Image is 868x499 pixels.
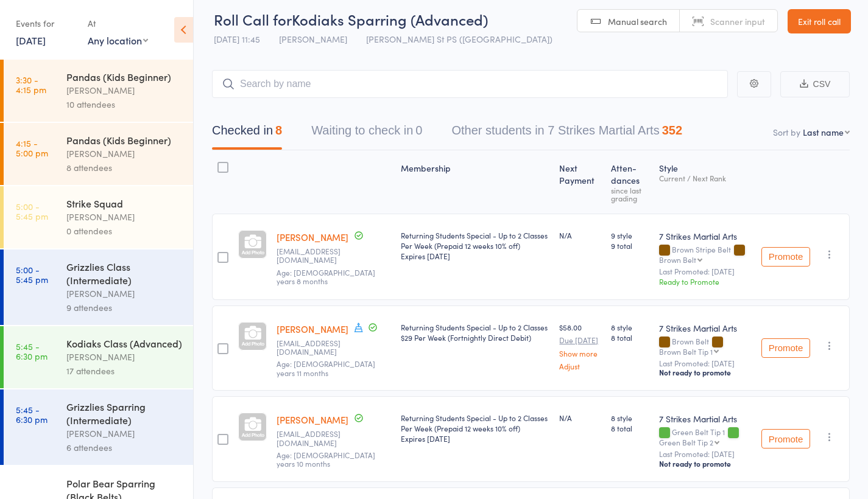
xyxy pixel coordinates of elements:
[277,339,391,357] small: dennischoong@gmail.com
[780,71,850,97] button: CSV
[212,117,282,150] button: Checked in8
[66,83,183,97] div: [PERSON_NAME]
[611,413,649,423] span: 8 style
[66,441,183,455] div: 6 attendees
[659,245,752,263] div: Brown Stripe Belt
[659,459,752,469] div: Not ready to promote
[659,230,752,242] div: 7 Strikes Martial Arts
[606,156,654,208] div: Atten­dances
[659,413,752,425] div: 7 Strikes Martial Arts
[277,430,391,447] small: Erynw@hotmail.com
[66,260,183,287] div: Grizzlies Class (Intermediate)
[611,322,649,332] span: 8 style
[761,247,810,267] button: Promote
[16,33,46,47] a: [DATE]
[66,364,183,378] div: 17 attendees
[16,265,48,284] time: 5:00 - 5:45 pm
[66,224,183,238] div: 0 attendees
[66,133,183,147] div: Pandas (Kids Beginner)
[662,124,682,137] div: 352
[611,332,649,343] span: 8 total
[401,251,549,261] div: Expires [DATE]
[761,429,810,448] button: Promote
[277,323,348,335] a: [PERSON_NAME]
[659,450,752,458] small: Last Promoted: [DATE]
[16,13,76,33] div: Events for
[710,15,765,27] span: Scanner input
[611,423,649,433] span: 8 total
[659,347,713,355] div: Brown Belt Tip 1
[4,186,193,248] a: 5:00 -5:45 pmStrike Squad[PERSON_NAME]0 attendees
[559,349,601,357] a: Show more
[88,13,148,33] div: At
[88,33,148,47] div: Any location
[451,117,682,150] button: Other students in 7 Strikes Martial Arts352
[66,97,183,111] div: 10 attendees
[16,341,48,361] time: 5:45 - 6:30 pm
[659,368,752,377] div: Not ready to promote
[611,240,649,251] span: 9 total
[277,267,375,286] span: Age: [DEMOGRAPHIC_DATA] years 8 months
[659,267,752,276] small: Last Promoted: [DATE]
[659,174,752,182] div: Current / Next Rank
[4,389,193,465] a: 5:45 -6:30 pmGrizzlies Sparring (Intermediate)[PERSON_NAME]6 attendees
[16,201,48,221] time: 5:00 - 5:45 pm
[559,336,601,344] small: Due [DATE]
[559,362,601,370] a: Adjust
[659,322,752,334] div: 7 Strikes Martial Arts
[277,450,375,469] span: Age: [DEMOGRAPHIC_DATA] years 10 months
[659,337,752,355] div: Brown Belt
[401,433,549,444] div: Expires [DATE]
[803,126,844,138] div: Last name
[559,413,601,423] div: N/A
[66,427,183,441] div: [PERSON_NAME]
[4,249,193,325] a: 5:00 -5:45 pmGrizzlies Class (Intermediate)[PERSON_NAME]9 attendees
[654,156,757,208] div: Style
[279,33,347,45] span: [PERSON_NAME]
[66,337,183,350] div: Kodiaks Class (Advanced)
[66,287,183,301] div: [PERSON_NAME]
[277,231,348,243] a: [PERSON_NAME]
[66,161,183,175] div: 8 attendees
[292,9,488,29] span: Kodiaks Sparring (Advanced)
[214,33,260,45] span: [DATE] 11:45
[415,124,422,137] div: 0
[4,326,193,388] a: 5:45 -6:30 pmKodiaks Class (Advanced)[PERSON_NAME]17 attendees
[212,70,728,98] input: Search by name
[559,322,601,370] div: $58.00
[659,438,713,446] div: Green Belt Tip 2
[16,405,48,424] time: 5:45 - 6:30 pm
[277,413,348,426] a: [PERSON_NAME]
[366,33,552,45] span: [PERSON_NAME] St PS ([GEOGRAPHIC_DATA])
[611,186,649,202] div: since last grading
[4,123,193,185] a: 4:15 -5:00 pmPandas (Kids Beginner)[PERSON_NAME]8 attendees
[761,338,810,358] button: Promote
[66,400,183,427] div: Grizzlies Sparring (Intermediate)
[611,230,649,240] span: 9 style
[66,70,183,83] div: Pandas (Kids Beginner)
[66,301,183,315] div: 9 attendees
[559,230,601,240] div: N/A
[311,117,422,150] button: Waiting to check in0
[16,138,48,158] time: 4:15 - 5:00 pm
[401,230,549,261] div: Returning Students Special - Up to 2 Classes Per Week (Prepaid 12 weeks 10% off)
[275,124,282,137] div: 8
[659,276,752,287] div: Ready to Promote
[277,247,391,265] small: Yikyen2003@yahoo.com.au
[659,256,696,263] div: Brown Belt
[554,156,606,208] div: Next Payment
[214,9,292,29] span: Roll Call for
[396,156,554,208] div: Membership
[401,413,549,444] div: Returning Students Special - Up to 2 Classes Per Week (Prepaid 12 weeks 10% off)
[659,428,752,446] div: Green Belt Tip 1
[66,147,183,161] div: [PERSON_NAME]
[16,75,46,94] time: 3:30 - 4:15 pm
[659,359,752,368] small: Last Promoted: [DATE]
[788,9,851,33] a: Exit roll call
[401,322,549,343] div: Returning Students Special - Up to 2 Classes $29 Per Week (Fortnightly Direct Debit)
[4,60,193,122] a: 3:30 -4:15 pmPandas (Kids Beginner)[PERSON_NAME]10 attendees
[608,15,667,27] span: Manual search
[66,197,183,210] div: Strike Squad
[773,126,800,138] label: Sort by
[277,358,375,377] span: Age: [DEMOGRAPHIC_DATA] years 11 months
